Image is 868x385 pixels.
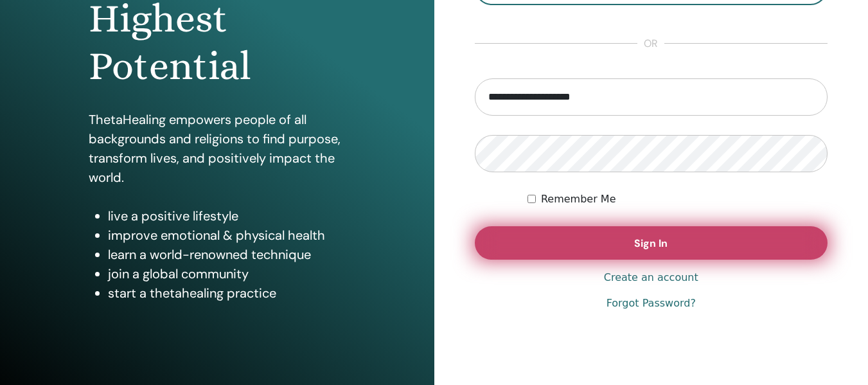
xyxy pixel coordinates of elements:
li: improve emotional & physical health [108,226,346,245]
div: Keep me authenticated indefinitely or until I manually logout [527,192,828,207]
p: ThetaHealing empowers people of all backgrounds and religions to find purpose, transform lives, a... [89,110,346,187]
a: Forgot Password? [607,296,696,311]
span: or [637,36,664,51]
li: learn a world-renowned technique [108,245,346,264]
button: Sign In [475,226,828,260]
li: join a global community [108,264,346,283]
a: Create an account [604,270,698,285]
li: live a positive lifestyle [108,206,346,226]
li: start a thetahealing practice [108,283,346,303]
label: Remember Me [541,192,616,207]
span: Sign In [634,237,668,250]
